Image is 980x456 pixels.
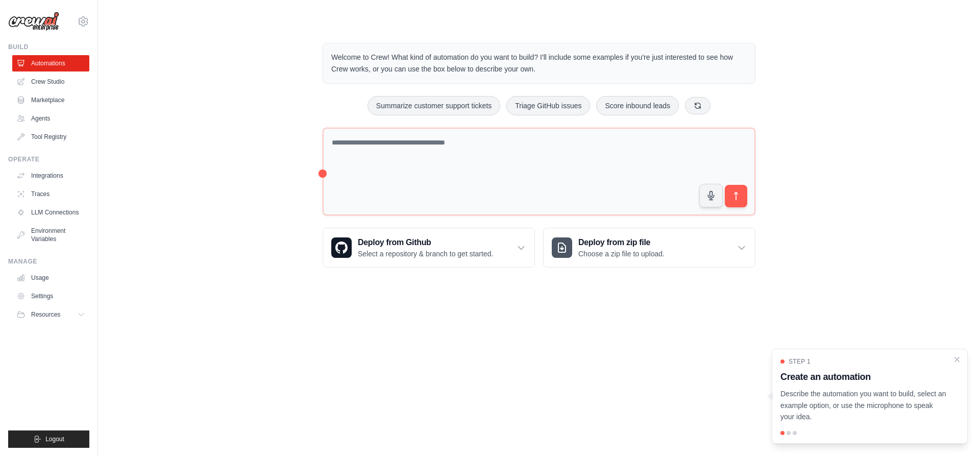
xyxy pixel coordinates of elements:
button: Logout [8,430,89,448]
span: Resources [31,310,60,319]
button: Score inbound leads [596,96,679,115]
h3: Deploy from Github [358,236,493,249]
button: Summarize customer support tickets [367,96,500,115]
a: Marketplace [12,92,89,108]
span: Logout [45,435,64,443]
button: Resources [12,306,89,323]
span: Step 1 [789,357,811,366]
a: Tool Registry [12,129,89,145]
p: Select a repository & branch to get started. [358,249,493,259]
a: Traces [12,186,89,202]
div: Operate [8,155,89,163]
button: Close walkthrough [953,355,961,364]
img: Logo [8,12,59,31]
a: Agents [12,110,89,127]
a: Integrations [12,167,89,184]
div: Build [8,43,89,51]
div: Manage [8,257,89,266]
a: Automations [12,55,89,71]
button: Triage GitHub issues [506,96,590,115]
a: Crew Studio [12,74,89,90]
a: Environment Variables [12,223,89,247]
a: Settings [12,288,89,304]
a: LLM Connections [12,204,89,221]
a: Usage [12,270,89,286]
p: Choose a zip file to upload. [578,249,665,259]
p: Welcome to Crew! What kind of automation do you want to build? I'll include some examples if you'... [331,52,747,75]
h3: Deploy from zip file [578,236,665,249]
p: Describe the automation you want to build, select an example option, or use the microphone to spe... [780,388,947,423]
h3: Create an automation [780,370,947,384]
